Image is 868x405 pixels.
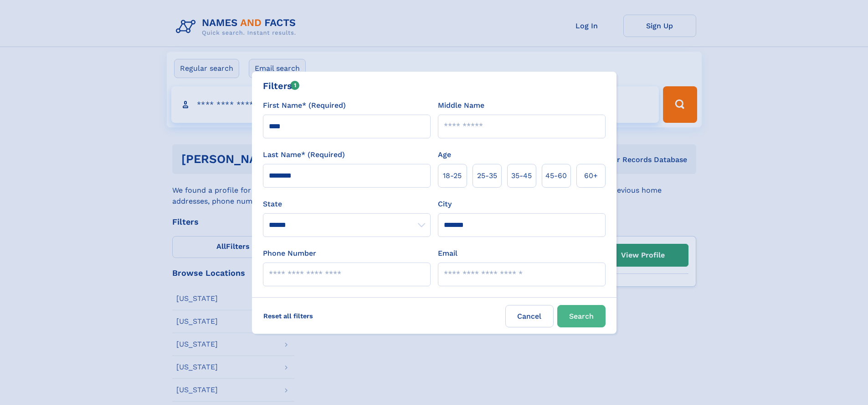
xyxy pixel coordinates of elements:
label: Last Name* (Required) [263,149,345,160]
button: Search [557,305,606,327]
div: Filters [263,79,300,93]
span: 35‑45 [511,170,532,181]
label: Age [438,149,451,160]
label: First Name* (Required) [263,100,346,111]
span: 60+ [584,170,598,181]
label: Phone Number [263,248,316,259]
label: Middle Name [438,100,484,111]
label: Cancel [505,305,554,327]
span: 45‑60 [545,170,567,181]
label: Email [438,248,457,259]
label: City [438,199,452,210]
span: 18‑25 [443,170,462,181]
label: Reset all filters [257,305,319,327]
span: 25‑35 [477,170,497,181]
label: State [263,199,431,210]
